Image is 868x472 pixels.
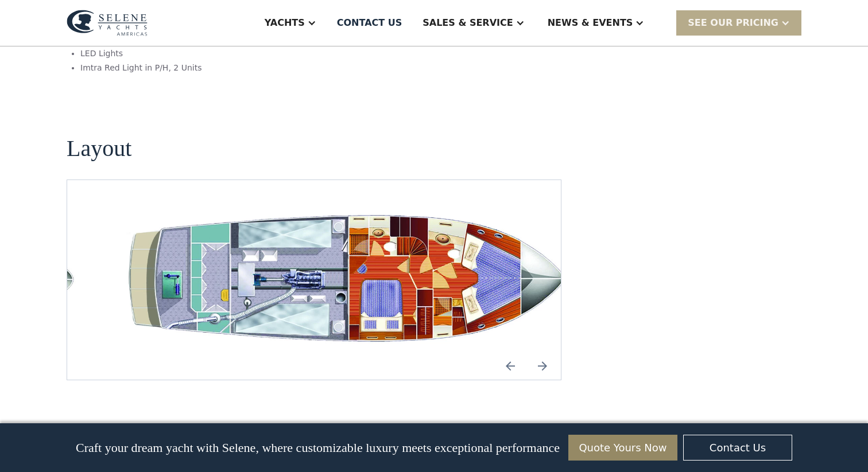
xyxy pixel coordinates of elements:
img: icon [497,352,524,380]
div: SEE Our Pricing [676,10,801,35]
a: open lightbox [113,208,588,352]
img: logo [67,10,148,36]
span: Tick the box below to receive occasional updates, exclusive offers, and VIP access via text message. [1,391,183,422]
div: 5 / 5 [113,208,588,352]
div: Yachts [265,16,305,30]
li: LED Lights [80,48,348,60]
h2: Layout [67,136,131,161]
a: Quote Yours Now [568,435,677,461]
a: Previous slide [497,352,524,380]
div: News & EVENTS [548,16,633,30]
img: icon [529,352,556,380]
div: Contact US [337,16,402,30]
p: Craft your dream yacht with Selene, where customizable luxury meets exceptional performance [76,440,560,455]
div: Sales & Service [423,16,513,30]
a: Contact Us [683,435,792,461]
a: Next slide [529,352,556,380]
span: We respect your time - only the good stuff, never spam. [1,429,179,449]
li: Imtra Red Light in P/H, 2 Units [80,62,348,74]
div: SEE Our Pricing [688,16,778,30]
